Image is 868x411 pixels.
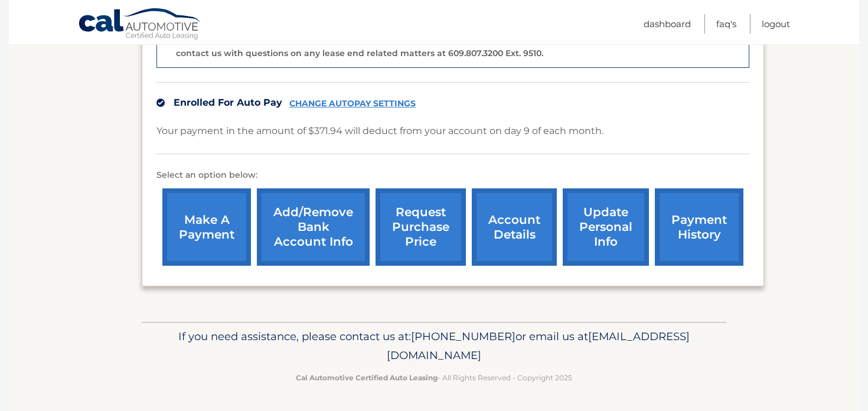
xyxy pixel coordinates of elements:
a: CHANGE AUTOPAY SETTINGS [289,99,416,109]
span: [EMAIL_ADDRESS][DOMAIN_NAME] [387,330,690,362]
p: If you need assistance, please contact us at: or email us at [149,327,719,365]
a: Add/Remove bank account info [257,188,370,266]
a: make a payment [162,188,251,266]
p: Select an option below: [156,168,749,182]
strong: Cal Automotive Certified Auto Leasing [296,373,438,382]
a: update personal info [563,188,649,266]
a: payment history [655,188,743,266]
p: - All Rights Reserved - Copyright 2025 [149,371,719,384]
a: Logout [762,14,790,34]
span: Enrolled For Auto Pay [174,97,282,108]
img: check.svg [156,99,165,107]
a: Cal Automotive [78,8,202,42]
span: [PHONE_NUMBER] [411,330,515,343]
p: Your payment in the amount of $371.94 will deduct from your account on day 9 of each month. [156,123,603,139]
a: account details [472,188,557,266]
a: request purchase price [376,188,466,266]
p: The end of your lease is approaching soon. A member of our lease end team will be in touch soon t... [176,19,742,58]
a: Dashboard [644,14,691,34]
a: FAQ's [716,14,736,34]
